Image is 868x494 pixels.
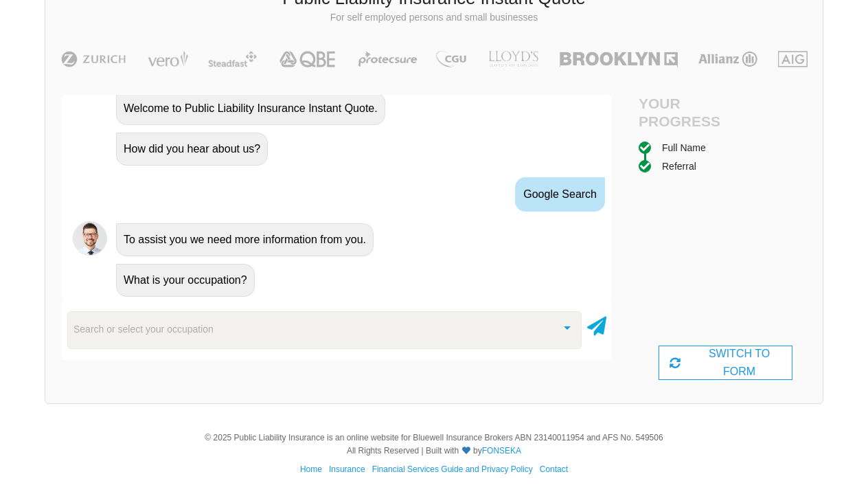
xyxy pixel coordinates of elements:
div: What is your occupation? [116,264,255,297]
a: Insurance [329,464,365,474]
img: LLOYD's | Public Liability Insurance [481,51,547,67]
img: Steadfast | Public Liability Insurance [203,51,263,67]
div: To assist you we need more information from you. [116,223,374,256]
img: Brooklyn | Public Liability Insurance [554,51,683,67]
img: CGU | Public Liability Insurance [431,51,472,67]
img: Zurich | Public Liability Insurance [55,51,133,67]
p: For self employed persons and small businesses [56,11,812,25]
img: AIG | Public Liability Insurance [773,51,813,67]
div: Referral [662,159,696,174]
img: Protecsure | Public Liability Insurance [353,51,422,67]
div: Welcome to Public Liability Insurance Instant Quote. [116,92,385,125]
h4: Your Progress [639,95,726,129]
a: Home [300,464,322,474]
a: Contact [540,464,568,474]
span: Search or select your occupation [73,320,214,337]
a: Financial Services Guide and Privacy Policy [372,464,533,474]
img: QBE | Public Liability Insurance [271,51,345,67]
img: Vero | Public Liability Insurance [141,51,194,67]
div: SWITCH TO FORM [659,346,792,380]
img: Chatbot | PLI [73,221,107,256]
div: Google Search [515,177,605,212]
div: Full Name [662,140,706,155]
div: How did you hear about us? [116,133,268,166]
a: FONSEKA [482,446,521,456]
img: Allianz | Public Liability Insurance [692,51,764,67]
